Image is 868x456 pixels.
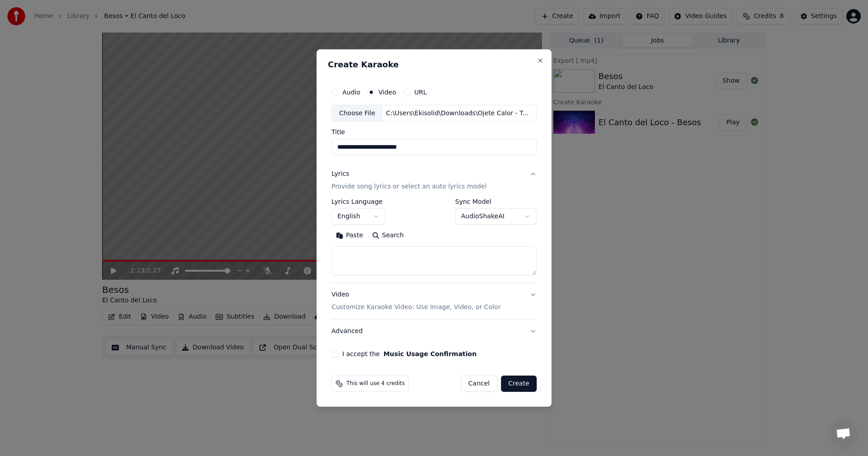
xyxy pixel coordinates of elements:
[331,199,386,205] label: Lyrics Language
[346,380,405,387] span: This will use 4 credits
[328,61,540,69] h2: Create Karaoke
[331,183,486,192] p: Provide song lyrics or select an auto lyrics model
[331,229,368,243] button: Paste
[342,351,476,357] label: I accept the
[342,89,360,95] label: Audio
[331,163,537,199] button: LyricsProvide song lyrics or select an auto lyrics model
[461,376,497,392] button: Cancel
[368,229,408,243] button: Search
[382,109,536,118] div: C:\Users\Ekisolid\Downloads\Ojete Calor - Tonta Gilipó.mp4
[331,291,500,312] div: Video
[378,89,396,95] label: Video
[331,320,537,343] button: Advanced
[455,199,537,205] label: Sync Model
[331,129,537,136] label: Title
[331,283,537,320] button: VideoCustomize Karaoke Video: Use Image, Video, or Color
[331,170,349,179] div: Lyrics
[331,303,500,312] p: Customize Karaoke Video: Use Image, Video, or Color
[331,199,537,283] div: LyricsProvide song lyrics or select an auto lyrics model
[383,351,476,357] button: I accept the
[414,89,427,95] label: URL
[501,376,537,392] button: Create
[332,105,382,122] div: Choose File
